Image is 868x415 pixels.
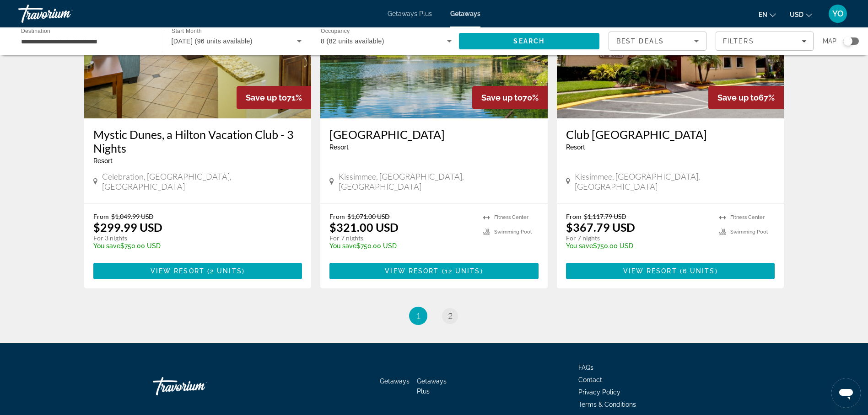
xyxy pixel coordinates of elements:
span: ( ) [677,267,718,275]
a: Getaways Plus [417,378,447,395]
span: 12 units [445,267,480,275]
a: Go Home [153,372,244,400]
button: Search [459,33,600,49]
span: Swimming Pool [494,229,532,235]
span: [DATE] (96 units available) [172,37,253,45]
span: Fitness Center [494,214,528,220]
span: USD [790,11,803,18]
p: For 7 nights [566,234,711,242]
a: Contact [578,376,602,383]
p: $299.99 USD [93,220,162,234]
span: en [759,11,767,18]
span: You save [93,242,120,250]
span: Filters [723,37,754,45]
span: 1 [416,311,421,321]
span: 8 (82 units available) [321,37,384,45]
p: $750.00 USD [329,242,474,250]
p: $750.00 USD [93,242,293,250]
span: From [329,213,345,220]
span: 2 [448,311,453,321]
button: Change currency [790,8,812,21]
a: Club [GEOGRAPHIC_DATA] [566,128,775,141]
a: Mystic Dunes, a Hilton Vacation Club - 3 Nights [93,128,302,155]
span: View Resort [151,267,205,275]
span: Save up to [246,93,287,102]
a: Terms & Conditions [578,401,636,408]
span: YO [832,9,844,18]
div: 71% [237,86,311,109]
button: User Menu [826,4,850,23]
a: Privacy Policy [578,388,620,396]
span: Search [513,37,545,45]
a: Getaways [450,10,480,17]
p: $750.00 USD [566,242,711,250]
a: FAQs [578,364,593,371]
span: You save [329,242,356,250]
span: Destination [21,28,50,34]
button: View Resort(6 units) [566,263,775,279]
span: Map [823,35,836,48]
div: 67% [708,86,784,109]
a: Travorium [18,2,110,26]
span: $1,117.79 USD [584,213,626,220]
span: Best Deals [616,37,664,45]
span: 2 units [210,267,242,275]
span: Occupancy [321,28,350,34]
span: Fitness Center [730,214,765,220]
span: Start Month [172,28,202,34]
button: Change language [759,8,776,21]
button: View Resort(2 units) [93,263,302,279]
p: $321.00 USD [329,220,399,234]
p: For 3 nights [93,234,293,242]
iframe: Button to launch messaging window [831,378,861,408]
span: Celebration, [GEOGRAPHIC_DATA], [GEOGRAPHIC_DATA] [102,171,302,192]
a: Getaways Plus [388,10,432,17]
span: View Resort [385,267,439,275]
a: [GEOGRAPHIC_DATA] [329,128,539,141]
input: Select destination [21,36,152,47]
span: ( ) [439,267,483,275]
span: Resort [566,144,585,151]
span: From [93,213,109,220]
p: $367.79 USD [566,220,635,234]
span: Resort [329,144,349,151]
p: For 7 nights [329,234,474,242]
span: 6 units [683,267,715,275]
mat-select: Sort by [616,36,699,47]
span: ( ) [205,267,245,275]
span: View Resort [623,267,677,275]
span: Kissimmee, [GEOGRAPHIC_DATA], [GEOGRAPHIC_DATA] [575,171,775,192]
span: Save up to [481,93,523,102]
span: $1,049.99 USD [111,213,154,220]
button: Filters [716,32,814,51]
span: You save [566,242,593,250]
span: $1,071.00 USD [347,213,390,220]
span: From [566,213,582,220]
button: View Resort(12 units) [329,263,539,279]
span: Resort [93,157,113,165]
span: Swimming Pool [730,229,768,235]
div: 70% [472,86,548,109]
nav: Pagination [84,307,784,325]
span: Save up to [717,93,759,102]
a: Getaways [380,378,410,385]
span: Kissimmee, [GEOGRAPHIC_DATA], [GEOGRAPHIC_DATA] [339,171,539,192]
